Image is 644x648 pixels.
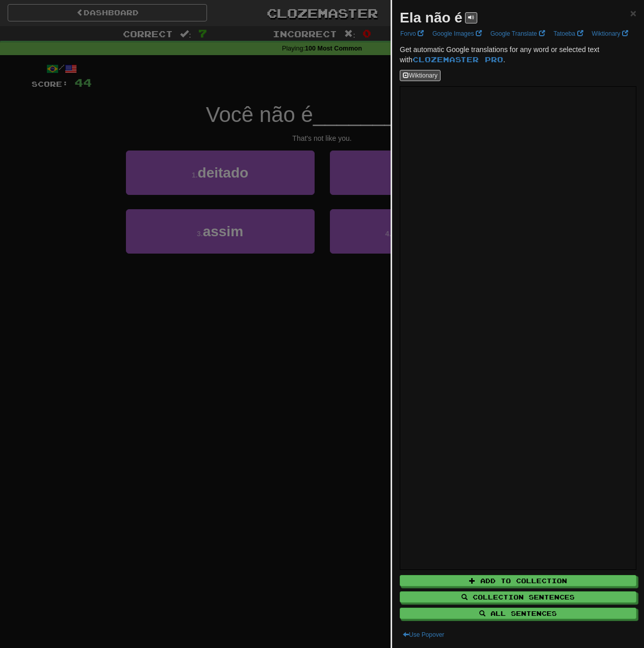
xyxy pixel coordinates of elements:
a: Clozemaster Pro [413,55,503,64]
button: Close [630,8,636,18]
a: Forvo [397,28,427,39]
p: Get automatic Google translations for any word or selected text with . [400,44,636,65]
strong: Ela não é [400,10,462,26]
button: Use Popover [400,629,447,640]
button: Collection Sentences [400,591,636,603]
button: All Sentences [400,608,636,619]
a: Google Translate [487,28,548,39]
a: Google Images [429,28,485,39]
button: Add to Collection [400,575,636,586]
button: Wiktionary [400,70,441,81]
a: Wiktionary [589,28,631,39]
span: × [630,7,636,19]
a: Tatoeba [551,28,586,39]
